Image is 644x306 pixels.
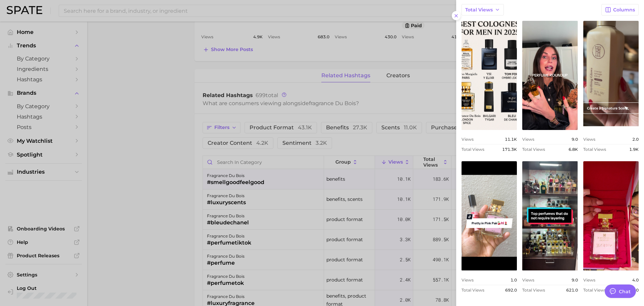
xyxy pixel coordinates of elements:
span: Views [583,277,595,282]
span: Total Views [583,288,606,293]
span: 2.0 [632,137,639,142]
span: 11.1k [505,137,517,142]
span: Total Views [462,288,484,293]
span: 1.0 [511,277,517,282]
span: Columns [613,7,635,13]
span: Total Views [522,288,545,293]
span: Total Views [583,147,606,152]
span: Total Views [522,147,545,152]
button: Total Views [462,4,504,15]
span: Total Views [462,147,484,152]
span: 621.0 [566,288,578,293]
span: 1.9k [629,147,639,152]
span: 171.3k [502,147,517,152]
span: Views [522,137,534,142]
span: 9.0 [572,137,578,142]
span: 6.8k [569,147,578,152]
span: 692.0 [505,288,517,293]
span: Views [462,277,474,282]
span: 4.0 [632,277,639,282]
span: Total Views [465,7,493,13]
button: Columns [601,4,639,15]
span: Views [583,137,595,142]
span: Views [462,137,474,142]
span: Views [522,277,534,282]
span: 9.0 [572,277,578,282]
